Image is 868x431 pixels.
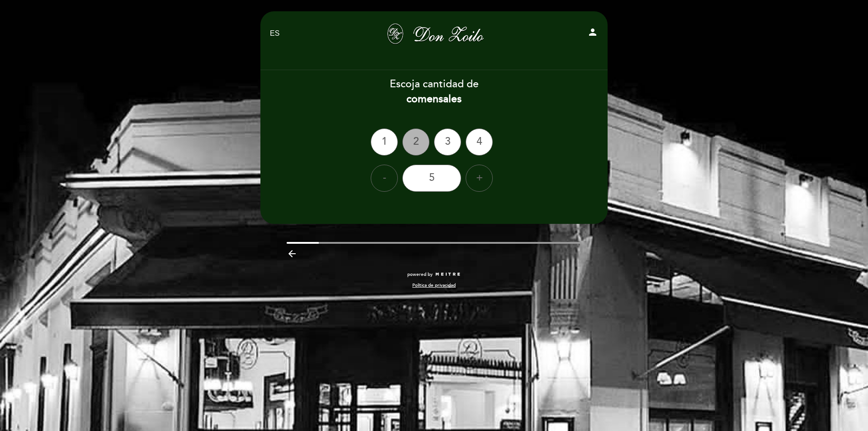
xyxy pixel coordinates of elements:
[587,27,598,38] i: person
[371,165,398,192] div: -
[407,271,433,278] span: powered by
[466,128,493,156] div: 4
[260,77,608,107] div: Escoja cantidad de
[287,248,297,259] i: arrow_backward
[406,93,462,105] b: comensales
[412,282,456,289] a: Política de privacidad
[402,128,429,156] div: 2
[377,21,491,46] a: [PERSON_NAME]
[371,128,398,156] div: 1
[435,272,461,277] img: MEITRE
[587,27,598,41] button: person
[402,165,461,192] div: 5
[407,271,461,278] a: powered by
[466,165,493,192] div: +
[434,128,461,156] div: 3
